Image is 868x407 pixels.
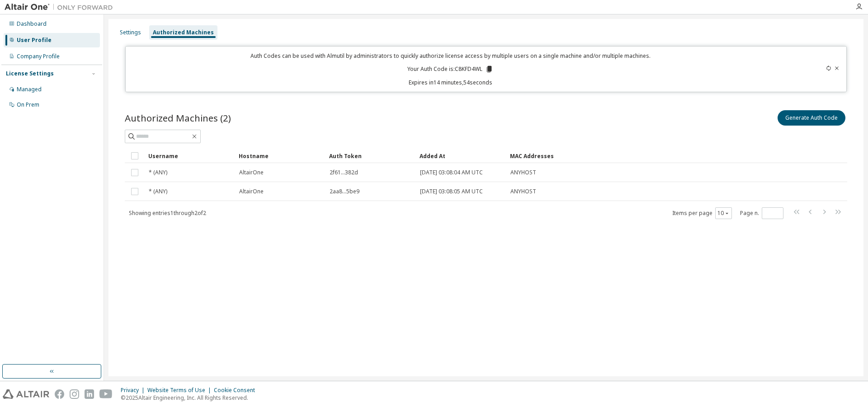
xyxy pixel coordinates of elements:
img: altair_logo.svg [3,389,49,399]
span: AltairOne [239,169,264,176]
img: youtube.svg [99,389,113,399]
div: License Settings [6,70,54,77]
span: * (ANY) [149,188,167,195]
span: ANYHOST [510,188,536,195]
img: linkedin.svg [85,389,94,399]
div: Added At [420,149,503,163]
span: ANYHOST [510,169,536,176]
div: User Profile [17,37,52,44]
img: facebook.svg [55,389,64,399]
div: MAC Addresses [510,149,752,163]
div: Authorized Machines [153,29,214,36]
span: Showing entries 1 through 2 of 2 [129,209,206,217]
span: AltairOne [239,188,264,195]
div: Cookie Consent [214,387,260,394]
span: [DATE] 03:08:05 AM UTC [420,188,483,195]
div: Privacy [121,387,147,394]
div: Username [148,149,231,163]
p: Expires in 14 minutes, 54 seconds [131,79,770,86]
p: © 2025 Altair Engineering, Inc. All Rights Reserved. [121,394,260,402]
p: Auth Codes can be used with Almutil by administrators to quickly authorize license access by mult... [131,52,770,60]
button: Generate Auth Code [778,110,845,126]
span: * (ANY) [149,169,167,176]
div: Hostname [239,149,322,163]
button: 10 [717,210,730,217]
div: Company Profile [17,53,60,60]
div: On Prem [17,101,39,108]
div: Dashboard [17,20,47,28]
span: 2aa8...5be9 [330,188,359,195]
div: Auth Token [329,149,412,163]
span: [DATE] 03:08:04 AM UTC [420,169,483,176]
span: Items per page [672,207,732,219]
p: Your Auth Code is: C8KFD4WL [407,65,493,73]
span: Authorized Machines (2) [125,112,231,124]
div: Settings [120,29,141,36]
div: Managed [17,86,42,93]
span: Page n. [740,207,783,219]
div: Website Terms of Use [147,387,214,394]
span: 2f61...382d [330,169,358,176]
img: Altair One [5,3,118,12]
img: instagram.svg [70,389,79,399]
